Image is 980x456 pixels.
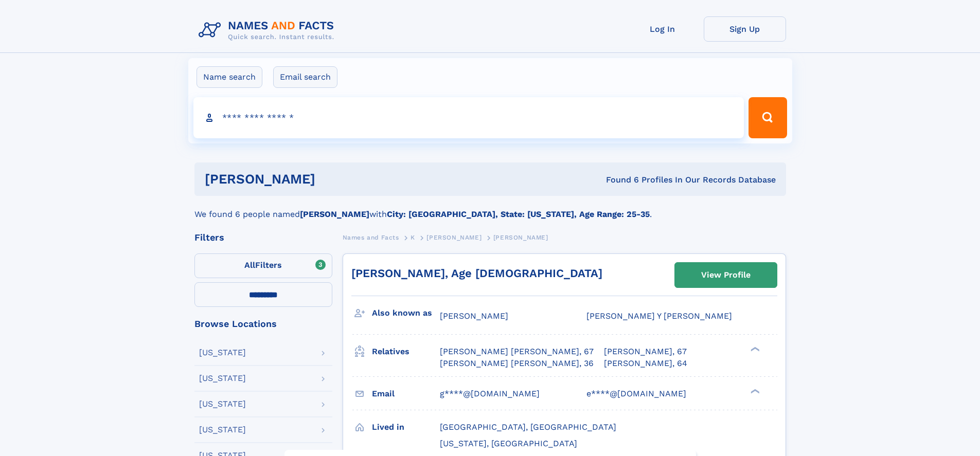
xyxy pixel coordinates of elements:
[194,196,786,221] div: We found 6 people named with .
[460,174,776,186] div: Found 6 Profiles In Our Records Database
[704,16,786,42] a: Sign Up
[372,385,440,403] h3: Email
[748,346,760,353] div: ❯
[205,173,461,186] h1: [PERSON_NAME]
[440,311,508,321] span: [PERSON_NAME]
[244,260,255,270] span: All
[749,97,787,138] button: Search Button
[193,97,744,138] input: search input
[440,422,616,432] span: [GEOGRAPHIC_DATA], [GEOGRAPHIC_DATA]
[199,349,246,357] div: [US_STATE]
[604,346,687,357] a: [PERSON_NAME], 67
[194,233,332,242] div: Filters
[440,358,594,369] a: [PERSON_NAME] [PERSON_NAME], 36
[675,263,777,287] a: View Profile
[411,234,415,241] span: K
[748,388,760,394] div: ❯
[300,209,369,219] b: [PERSON_NAME]
[440,439,577,448] span: [US_STATE], [GEOGRAPHIC_DATA]
[343,231,399,244] a: Names and Facts
[194,16,343,44] img: Logo Names and Facts
[199,400,246,408] div: [US_STATE]
[411,231,415,244] a: K
[372,304,440,322] h3: Also known as
[387,209,650,219] b: City: [GEOGRAPHIC_DATA], State: [US_STATE], Age Range: 25-35
[199,426,246,434] div: [US_STATE]
[273,66,337,88] label: Email search
[426,231,482,244] a: [PERSON_NAME]
[586,311,732,321] span: [PERSON_NAME] Y [PERSON_NAME]
[372,343,440,360] h3: Relatives
[440,346,594,357] a: [PERSON_NAME] [PERSON_NAME], 67
[701,263,751,287] div: View Profile
[194,319,332,329] div: Browse Locations
[493,234,548,241] span: [PERSON_NAME]
[604,358,687,369] a: [PERSON_NAME], 64
[199,374,246,382] div: [US_STATE]
[621,16,704,42] a: Log In
[372,418,440,436] h3: Lived in
[197,66,262,88] label: Name search
[194,253,332,278] label: Filters
[426,234,482,241] span: [PERSON_NAME]
[351,267,602,280] a: [PERSON_NAME], Age [DEMOGRAPHIC_DATA]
